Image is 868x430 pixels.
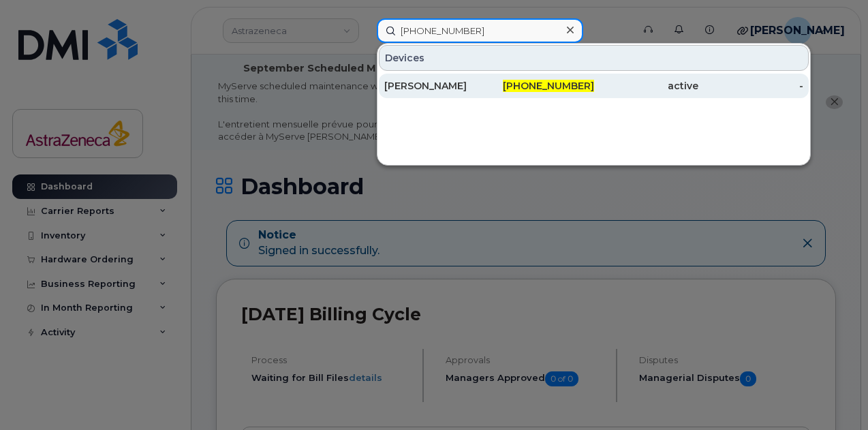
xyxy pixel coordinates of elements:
div: active [594,79,699,93]
div: Devices [379,45,809,71]
div: - [698,79,803,93]
div: [PERSON_NAME] [384,79,489,93]
span: [PHONE_NUMBER] [503,80,594,92]
a: [PERSON_NAME][PHONE_NUMBER]active- [379,74,809,98]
